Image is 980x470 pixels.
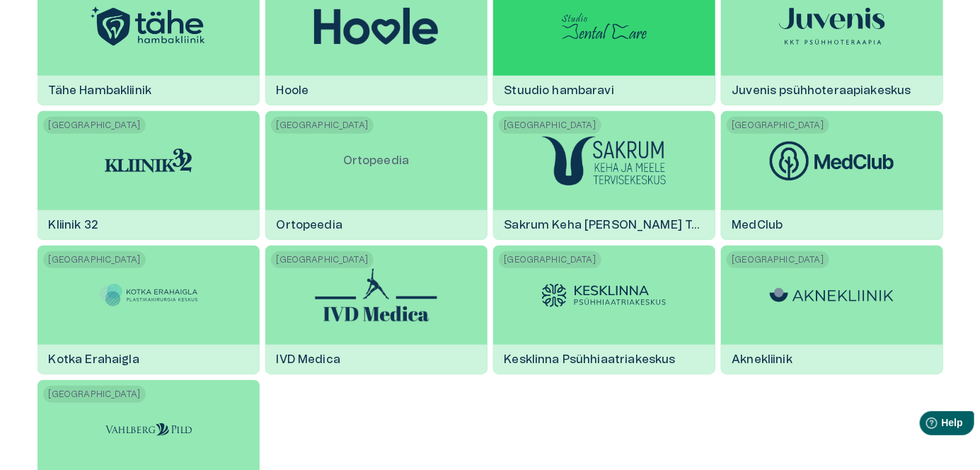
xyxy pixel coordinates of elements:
img: Juvenis psühhoteraapiakeskus logo [779,8,885,45]
span: [GEOGRAPHIC_DATA] [499,253,602,266]
h6: Kesklinna Psühhiaatriakeskus [493,340,687,379]
img: Aknekliinik logo [770,288,894,302]
h6: Tähe Hambakliinik [38,71,163,110]
img: Sakrum Keha ja Meele Tervisekeskus logo [542,137,666,185]
h6: Hoole [265,71,321,110]
a: [GEOGRAPHIC_DATA]OrtopeediaOrtopeedia [265,111,488,240]
span: [GEOGRAPHIC_DATA] [727,119,830,132]
h6: Aknekliinik [721,340,805,379]
h6: IVD Medica [265,340,352,379]
h6: Sakrum Keha [PERSON_NAME] Tervisekeskus [493,206,715,244]
a: [GEOGRAPHIC_DATA]Sakrum Keha ja Meele Tervisekeskus logoSakrum Keha [PERSON_NAME] Tervisekeskus [493,111,715,240]
a: [GEOGRAPHIC_DATA]Aknekliinik logoAknekliinik [721,246,943,374]
h6: Ortopeedia [265,206,354,244]
span: [GEOGRAPHIC_DATA] [499,119,602,132]
h6: Stuudio hambaravi [493,71,626,110]
h6: Kliinik 32 [38,206,110,244]
span: [GEOGRAPHIC_DATA] [43,119,146,132]
h6: Kotka Erahaigla [38,340,151,379]
a: [GEOGRAPHIC_DATA]IVD Medica logoIVD Medica [265,246,488,374]
img: Kliinik 32 logo [105,149,192,173]
h6: Juvenis psühhoteraapiakeskus [721,71,923,110]
img: Hoole logo [314,8,438,45]
a: [GEOGRAPHIC_DATA]Kotka Erahaigla logoKotka Erahaigla [38,246,260,374]
h6: MedClub [721,206,795,244]
a: [GEOGRAPHIC_DATA]Kesklinna Psühhiaatriakeskus logoKesklinna Psühhiaatriakeskus [493,246,715,374]
span: [GEOGRAPHIC_DATA] [43,388,146,401]
span: [GEOGRAPHIC_DATA] [727,253,830,266]
a: [GEOGRAPHIC_DATA]MedClub logoMedClub [721,111,943,240]
img: Kotka Erahaigla logo [96,274,202,316]
img: Kesklinna Psühhiaatriakeskus logo [542,284,666,307]
p: Ortopeedia [332,141,421,180]
span: [GEOGRAPHIC_DATA] [271,253,374,266]
img: MedClub logo [770,142,894,180]
img: Vahlberg & Pild logo [96,408,202,451]
img: Tähe Hambakliinik logo [86,3,210,50]
img: Studio Dental logo [551,5,657,47]
iframe: Help widget launcher [870,406,980,445]
img: IVD Medica logo [314,268,438,323]
span: [GEOGRAPHIC_DATA] [43,253,146,266]
a: [GEOGRAPHIC_DATA]Kliinik 32 logoKliinik 32 [38,111,260,240]
span: [GEOGRAPHIC_DATA] [271,119,374,132]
